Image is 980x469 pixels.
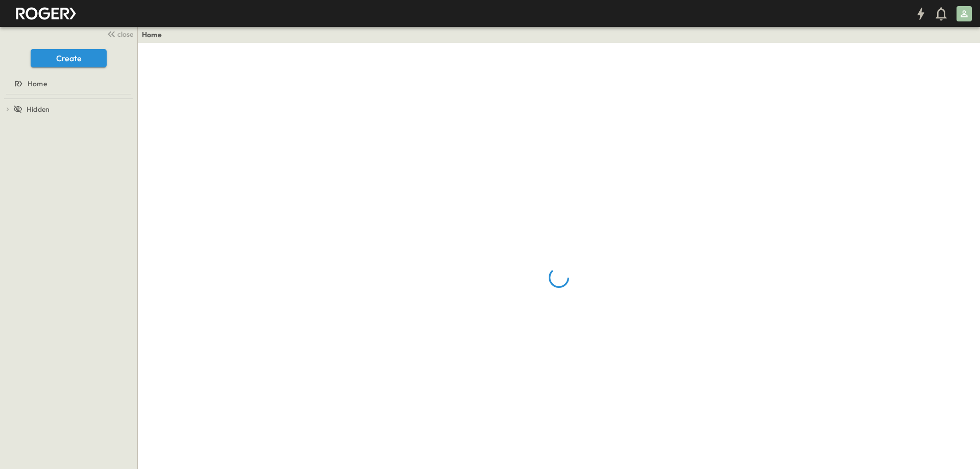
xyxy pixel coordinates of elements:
[117,29,133,39] span: close
[2,77,133,91] a: Home
[31,49,107,67] button: Create
[142,30,162,40] a: Home
[142,30,168,40] nav: breadcrumbs
[103,27,135,41] button: close
[28,79,47,89] span: Home
[27,104,50,114] span: Hidden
